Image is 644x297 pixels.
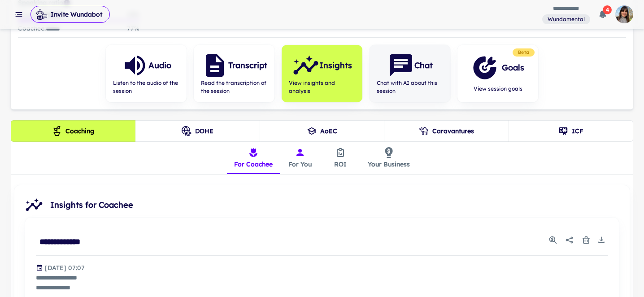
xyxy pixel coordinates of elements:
button: TranscriptRead the transcription of the session [194,45,274,102]
button: Your Business [361,142,417,174]
span: View session goals [471,85,524,93]
button: ChatChat with AI about this session [370,45,450,102]
div: insights tabs [227,142,417,174]
button: Usage Statistics [546,233,560,247]
button: Share report [561,232,578,248]
button: Download [595,233,608,247]
img: photoURL [615,5,633,23]
span: Beta [514,49,533,56]
span: Invite Wundabot to record a meeting [30,5,110,23]
span: Chat with AI about this session [377,79,443,95]
button: 4 [594,5,612,23]
span: View insights and analysis [289,79,355,95]
button: For Coachee [227,142,280,174]
button: ROI [320,142,361,174]
button: DOHE [135,120,260,142]
h6: Chat [414,59,433,72]
h6: Audio [148,59,171,72]
span: Listen to the audio of the session [113,79,179,95]
button: GoalsView session goals [457,45,538,102]
span: 4 [603,5,612,14]
button: Coaching [11,120,135,142]
button: Invite Wundabot [30,6,110,23]
button: Caravantures [384,120,509,142]
span: Wundamental [544,15,588,23]
button: AudioListen to the audio of the session [106,45,187,102]
span: Insights for Coachee [50,199,622,211]
span: Read the transcription of the session [201,79,267,95]
button: ICF [509,120,633,142]
button: For You [280,142,320,174]
span: You are a member of this workspace. Contact your workspace owner for assistance. [542,13,590,25]
p: Generated at [45,263,85,273]
button: Delete [579,233,593,247]
button: AoEC [260,120,384,142]
h6: Insights [319,59,352,72]
div: theme selection [11,120,633,142]
button: InsightsView insights and analysis [282,45,362,102]
h6: Transcript [228,59,267,72]
h6: Goals [502,61,524,74]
